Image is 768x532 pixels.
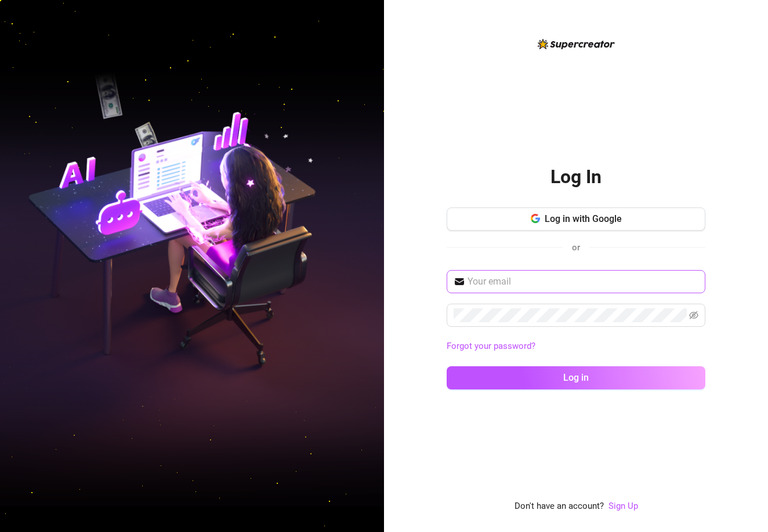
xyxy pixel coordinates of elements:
a: Sign Up [608,500,638,513]
span: eye-invisible [689,311,698,320]
span: Log in with Google [545,213,622,224]
a: Forgot your password? [447,340,705,354]
img: logo-BBDzfeDw.svg [538,39,615,49]
button: Log in [447,366,705,389]
h2: Log In [550,165,602,189]
span: or [572,242,580,253]
a: Forgot your password? [447,341,535,351]
span: Log in [563,372,589,383]
input: Your email [468,275,698,289]
button: Log in with Google [447,207,705,231]
a: Sign Up [608,501,638,511]
span: Don't have an account? [515,500,604,513]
